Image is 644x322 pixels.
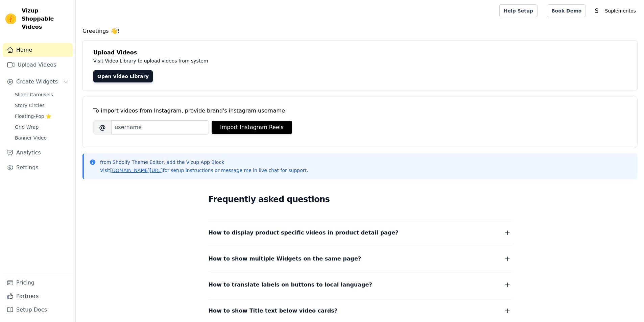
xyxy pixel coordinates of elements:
[209,228,399,238] span: How to display product specific videos in product detail page?
[11,122,73,132] a: Grid Wrap
[3,75,73,89] button: Create Widgets
[209,306,338,316] span: How to show Title text below video cards?
[22,7,70,31] span: Vizup Shoppable Videos
[93,57,396,65] p: Visit Video Library to upload videos from system
[3,303,73,317] a: Setup Docs
[11,101,73,110] a: Story Circles
[100,159,308,166] p: from Shopify Theme Editor, add the Vizup App Block
[15,113,51,120] span: Floating-Pop ⭐
[100,167,308,174] p: Visit for setup instructions or message me in live chat for support.
[112,120,209,134] input: username
[16,78,58,86] span: Create Widgets
[209,254,361,264] span: How to show multiple Widgets on the same page?
[591,5,639,17] button: S Suplementos
[547,4,586,17] a: Book Demo
[3,43,73,57] a: Home
[209,280,511,290] button: How to translate labels on buttons to local language?
[93,107,626,115] div: To import videos from Instagram, provide brand's instagram username
[3,58,73,72] a: Upload Videos
[209,228,511,238] button: How to display product specific videos in product detail page?
[3,161,73,174] a: Settings
[93,49,626,57] h4: Upload Videos
[209,193,511,206] h2: Frequently asked questions
[209,254,511,264] button: How to show multiple Widgets on the same page?
[499,4,538,17] a: Help Setup
[11,90,73,99] a: Slider Carousels
[15,124,39,130] span: Grid Wrap
[209,280,372,290] span: How to translate labels on buttons to local language?
[15,102,45,109] span: Story Circles
[110,168,163,173] a: [DOMAIN_NAME][URL]
[595,7,599,14] text: S
[3,146,73,159] a: Analytics
[602,5,639,17] p: Suplementos
[11,133,73,143] a: Banner Video
[15,134,47,141] span: Banner Video
[82,27,637,35] h4: Greetings 👋!
[93,70,153,82] a: Open Video Library
[15,91,53,98] span: Slider Carousels
[3,276,73,290] a: Pricing
[11,112,73,121] a: Floating-Pop ⭐
[3,290,73,303] a: Partners
[209,306,511,316] button: How to show Title text below video cards?
[93,120,112,134] span: @
[5,14,16,24] img: Vizup
[212,121,292,134] button: Import Instagram Reels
